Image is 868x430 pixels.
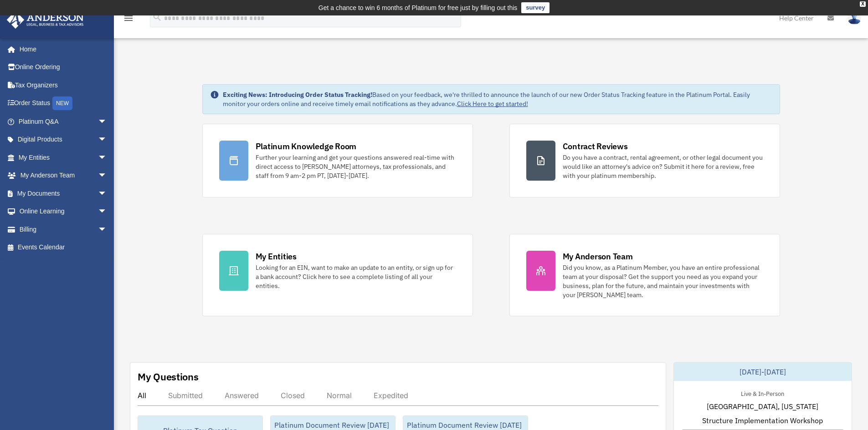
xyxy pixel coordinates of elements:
i: search [152,12,162,22]
span: arrow_drop_down [98,184,116,203]
div: Looking for an EIN, want to make an update to an entity, or sign up for a bank account? Click her... [256,263,456,290]
div: All [138,391,146,400]
div: Closed [281,391,305,400]
div: Based on your feedback, we're thrilled to announce the launch of our new Order Status Tracking fe... [223,90,772,108]
span: arrow_drop_down [98,112,116,131]
div: Platinum Knowledge Room [256,141,357,152]
a: Tax Organizers [6,76,121,94]
span: arrow_drop_down [98,131,116,149]
div: Contract Reviews [563,141,628,152]
div: My Entities [256,251,297,262]
a: Billingarrow_drop_down [6,220,121,238]
a: Platinum Q&Aarrow_drop_down [6,112,121,131]
div: Submitted [168,391,203,400]
a: Online Learningarrow_drop_down [6,202,121,221]
a: Click Here to get started! [457,100,528,108]
span: arrow_drop_down [98,220,116,239]
span: Structure Implementation Workshop [702,415,823,426]
a: My Documentsarrow_drop_down [6,184,121,202]
a: My Anderson Team Did you know, as a Platinum Member, you have an entire professional team at your... [509,234,780,316]
a: My Entities Looking for an EIN, want to make an update to an entity, or sign up for a bank accoun... [202,234,473,316]
span: arrow_drop_down [98,167,116,185]
div: close [860,1,866,7]
a: Platinum Knowledge Room Further your learning and get your questions answered real-time with dire... [202,124,473,197]
div: Expedited [374,391,408,400]
a: Home [6,40,116,58]
span: arrow_drop_down [98,202,116,221]
a: Order StatusNEW [6,94,121,113]
div: My Questions [138,370,199,384]
a: Digital Productsarrow_drop_down [6,131,121,149]
a: My Entitiesarrow_drop_down [6,148,121,167]
div: NEW [52,96,72,110]
i: menu [123,13,134,24]
div: Further your learning and get your questions answered real-time with direct access to [PERSON_NAM... [256,153,456,180]
img: Anderson Advisors Platinum Portal [4,11,87,29]
div: Live & In-Person [734,388,791,398]
div: Did you know, as a Platinum Member, you have an entire professional team at your disposal? Get th... [563,263,763,299]
div: My Anderson Team [563,251,633,262]
a: menu [123,16,134,24]
a: Online Ordering [6,58,121,76]
div: Do you have a contract, rental agreement, or other legal document you would like an attorney's ad... [563,153,763,180]
a: Events Calendar [6,238,121,257]
a: Contract Reviews Do you have a contract, rental agreement, or other legal document you would like... [509,124,780,197]
a: My Anderson Teamarrow_drop_down [6,167,121,185]
div: Normal [327,391,352,400]
strong: Exciting News: Introducing Order Status Tracking! [223,91,372,99]
div: Get a chance to win 6 months of Platinum for free just by filling out this [318,2,518,13]
span: arrow_drop_down [98,148,116,167]
div: [DATE]-[DATE] [674,363,852,381]
div: Answered [225,391,259,400]
a: survey [521,2,550,13]
span: [GEOGRAPHIC_DATA], [US_STATE] [707,401,818,412]
img: User Pic [847,11,861,25]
